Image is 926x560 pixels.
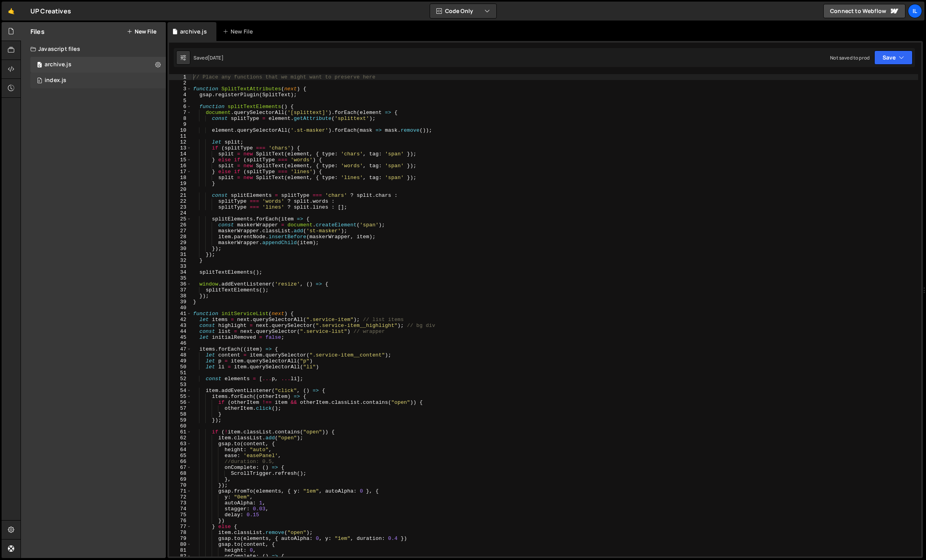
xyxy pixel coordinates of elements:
div: 28 [169,234,192,240]
div: 42 [169,317,192,323]
div: 6 [169,104,192,110]
div: 56 [169,399,192,405]
div: index.js [45,77,66,84]
div: [DATE] [208,54,224,61]
div: 62 [169,435,192,441]
div: 36 [169,281,192,287]
div: 33 [169,263,192,269]
div: 45 [169,334,192,340]
div: 18 [169,175,192,181]
button: Save [874,50,913,65]
div: 67 [169,465,192,470]
div: 48 [169,352,192,358]
div: 82 [169,553,192,559]
div: 13006/31971.js [30,73,166,88]
div: 30 [169,246,192,252]
div: 22 [169,198,192,204]
div: Not saved to prod [830,54,870,61]
div: archive.js [45,61,71,68]
div: 4 [169,92,192,98]
div: 70 [169,482,192,488]
div: 50 [169,364,192,370]
div: 64 [169,447,192,453]
div: 66 [169,459,192,465]
div: 47 [169,346,192,352]
a: Il [908,4,922,18]
div: 60 [169,423,192,429]
div: 55 [169,394,192,399]
div: 61 [169,429,192,435]
div: 72 [169,494,192,500]
div: 53 [169,382,192,388]
div: 75 [169,512,192,518]
div: 3 [169,86,192,92]
div: 1 [169,74,192,80]
div: 8 [169,116,192,121]
button: Code Only [430,4,496,18]
div: 31 [169,252,192,258]
span: 0 [37,78,42,84]
div: 65 [169,453,192,459]
span: 0 [37,62,42,69]
div: 59 [169,417,192,423]
div: 11 [169,133,192,139]
div: 10 [169,127,192,133]
div: 52 [169,376,192,382]
div: 77 [169,524,192,530]
div: 44 [169,329,192,334]
div: 39 [169,299,192,305]
a: Connect to Webflow [823,4,905,18]
div: 12 [169,139,192,145]
div: 73 [169,500,192,506]
div: New File [223,28,256,35]
div: 21 [169,192,192,198]
div: 27 [169,228,192,234]
div: 13006/31972.js [30,57,166,73]
div: 37 [169,287,192,293]
div: 81 [169,547,192,553]
button: New File [127,28,156,35]
div: 14 [169,151,192,157]
div: 34 [169,269,192,275]
div: 68 [169,470,192,476]
div: 41 [169,311,192,317]
div: 51 [169,370,192,376]
div: 32 [169,258,192,263]
div: 2 [169,80,192,86]
div: 7 [169,110,192,116]
div: 19 [169,181,192,187]
div: 24 [169,210,192,216]
div: 78 [169,530,192,536]
div: 63 [169,441,192,447]
a: 🤙 [2,2,21,21]
div: 49 [169,358,192,364]
div: archive.js [180,28,207,35]
div: 58 [169,411,192,417]
div: 5 [169,98,192,104]
div: 57 [169,405,192,411]
div: 71 [169,488,192,494]
div: 15 [169,157,192,163]
div: 35 [169,275,192,281]
div: 26 [169,222,192,228]
div: 17 [169,169,192,175]
div: 79 [169,536,192,541]
div: 16 [169,163,192,169]
div: 54 [169,388,192,394]
div: 46 [169,340,192,346]
div: 20 [169,187,192,192]
div: 38 [169,293,192,299]
div: 80 [169,541,192,547]
div: Javascript files [21,41,166,57]
div: 69 [169,476,192,482]
div: 43 [169,323,192,329]
h2: Files [30,27,45,36]
div: 25 [169,216,192,222]
div: 74 [169,506,192,512]
div: 76 [169,518,192,524]
div: 23 [169,204,192,210]
div: 9 [169,121,192,127]
div: 40 [169,305,192,311]
div: 29 [169,240,192,246]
